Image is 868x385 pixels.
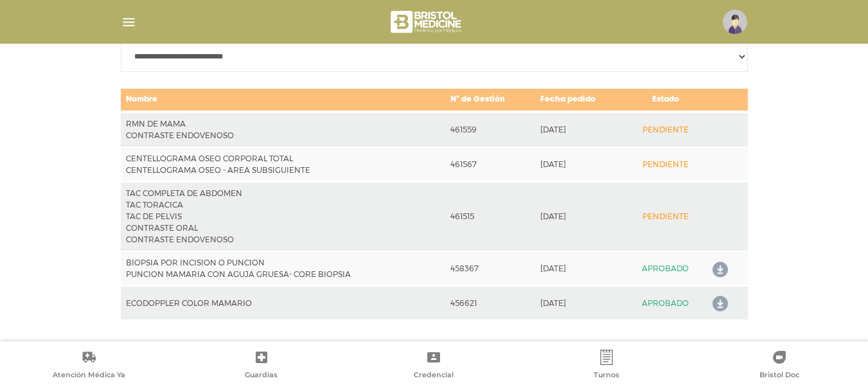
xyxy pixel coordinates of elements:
[626,251,705,286] td: APROBADO
[626,112,705,147] td: PENDIENTE
[626,286,705,320] td: APROBADO
[121,112,446,147] td: RMN DE MAMA CONTRASTE ENDOVENOSO
[445,112,535,147] td: 461559
[594,370,619,382] span: Turnos
[723,10,747,34] img: profile-placeholder.svg
[535,286,626,320] td: [DATE]
[121,88,446,112] td: Nombre
[535,112,626,147] td: [DATE]
[626,88,705,112] td: Estado
[389,6,465,37] img: bristol-medicine-blanco.png
[535,147,626,182] td: [DATE]
[535,251,626,286] td: [DATE]
[626,147,705,182] td: PENDIENTE
[445,251,535,286] td: 458367
[3,350,175,382] a: Atención Médica Ya
[121,251,446,286] td: BIOPSIA POR INCISION O PUNCION PUNCION MAMARIA CON AGUJA GRUESA- CORE BIOPSIA
[535,88,626,112] td: Fecha pedido
[348,350,520,382] a: Credencial
[445,286,535,320] td: 456621
[626,182,705,251] td: PENDIENTE
[693,350,865,382] a: Bristol Doc
[445,182,535,251] td: 461515
[121,182,446,251] td: TAC COMPLETA DE ABDOMEN TAC TORACICA TAC DE PELVIS CONTRASTE ORAL CONTRASTE ENDOVENOSO
[445,147,535,182] td: 461567
[535,182,626,251] td: [DATE]
[53,370,125,382] span: Atención Médica Ya
[245,370,278,382] span: Guardias
[414,370,454,382] span: Credencial
[121,147,446,182] td: CENTELLOGRAMA OSEO CORPORAL TOTAL CENTELLOGRAMA OSEO - AREA SUBSIGUIENTE
[445,88,535,112] td: N° de Gestión
[520,350,693,382] a: Turnos
[759,370,799,382] span: Bristol Doc
[121,286,446,320] td: ECODOPPLER COLOR MAMARIO
[175,350,348,382] a: Guardias
[121,14,137,30] img: Cober_menu-lines-white.svg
